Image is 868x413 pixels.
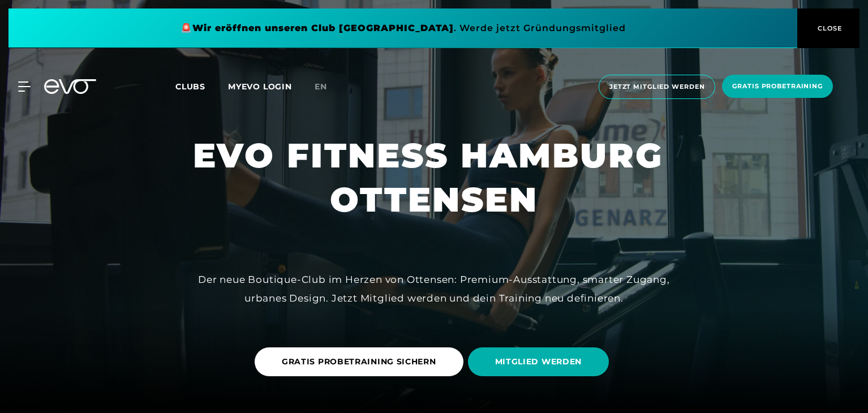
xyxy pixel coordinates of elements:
div: Der neue Boutique-Club im Herzen von Ottensen: Premium-Ausstattung, smarter Zugang, urbanes Desig... [179,270,689,307]
span: CLOSE [815,23,843,33]
a: Clubs [175,81,228,92]
h1: EVO FITNESS HAMBURG OTTENSEN [193,134,675,222]
button: CLOSE [797,8,860,48]
span: en [315,81,327,92]
a: GRATIS PROBETRAINING SICHERN [255,339,468,385]
a: en [315,80,341,93]
span: GRATIS PROBETRAINING SICHERN [282,356,436,368]
span: MITGLIED WERDEN [495,356,582,368]
a: MYEVO LOGIN [228,81,292,92]
span: Gratis Probetraining [732,81,823,91]
a: Gratis Probetraining [719,75,836,99]
span: Jetzt Mitglied werden [609,82,704,92]
a: Jetzt Mitglied werden [595,75,719,99]
a: MITGLIED WERDEN [468,339,614,385]
span: Clubs [175,81,205,92]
